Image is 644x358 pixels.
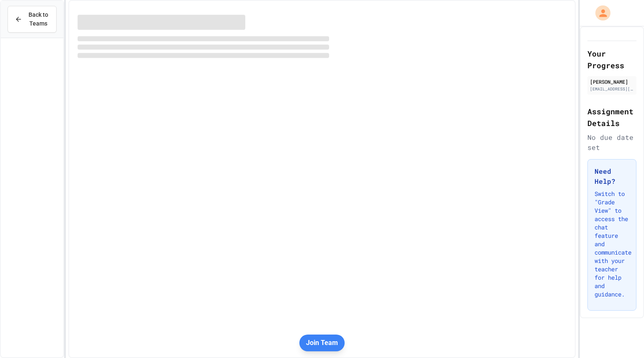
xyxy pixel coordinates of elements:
[590,78,634,85] div: [PERSON_NAME]
[587,132,636,152] div: No due date set
[590,86,634,92] div: [EMAIL_ADDRESS][DOMAIN_NAME]
[587,106,636,129] h2: Assignment Details
[587,48,636,71] h2: Your Progress
[299,335,345,351] button: Join Team
[595,166,629,186] h3: Need Help?
[8,6,57,33] button: Back to Teams
[587,3,613,23] div: My Account
[27,10,49,28] span: Back to Teams
[595,190,629,299] p: Switch to "Grade View" to access the chat feature and communicate with your teacher for help and ...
